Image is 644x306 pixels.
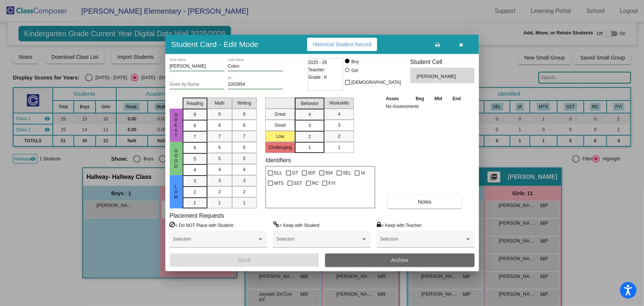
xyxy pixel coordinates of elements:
span: 2 [338,133,341,140]
span: 1 [338,144,341,151]
button: Save [170,254,319,267]
span: IA [361,169,365,177]
span: Save [238,257,251,263]
label: = Keep with Student: [273,221,320,229]
span: 3 [194,178,196,184]
span: SEL [343,169,351,177]
span: Grade : K [309,74,327,81]
span: 4 [243,166,246,173]
span: [DEMOGRAPHIC_DATA] [351,78,401,87]
span: 8 [243,122,246,129]
span: 7 [243,133,246,140]
label: = Do NOT Place with Student: [170,221,234,229]
span: 1 [194,200,196,206]
span: 2 [194,189,196,195]
div: Boy [351,58,359,65]
span: 2 [218,188,221,195]
span: 4 [309,111,311,118]
span: GT [292,169,299,177]
span: 4 [338,111,341,118]
span: 9 [218,111,221,118]
span: Reading [187,100,203,107]
span: Great [173,112,179,138]
span: 1 [218,200,221,206]
span: FYI [328,179,335,188]
span: 3 [218,177,221,184]
span: Writing [237,100,251,106]
span: 9 [243,111,246,118]
span: RC [312,179,318,188]
span: 6 [194,144,196,151]
span: 4 [194,167,196,173]
th: Beg [410,95,430,103]
span: 7 [218,133,221,140]
span: [PERSON_NAME] [417,73,458,80]
span: Teacher: [309,66,326,74]
span: Historical Student Record [313,41,372,47]
span: 5 [243,155,246,162]
span: 3 [243,177,246,184]
span: 7 [194,133,196,140]
span: Low [173,184,179,200]
span: IEP [308,169,315,177]
span: 2 [309,133,311,140]
span: 3 [309,122,311,129]
h3: Student Card - Edit Mode [171,40,259,49]
span: Behavior [301,100,318,107]
h3: Student Cell [410,58,475,65]
button: Notes [388,195,462,208]
button: Archive [325,254,475,267]
span: 8 [218,122,221,129]
span: 9 [194,111,196,118]
span: Workskills [329,100,349,106]
button: Historical Student Record [307,38,378,51]
span: 8 [194,122,196,129]
span: 4 [218,166,221,173]
th: End [447,95,466,103]
span: SST [294,179,302,188]
div: Girl [351,67,358,74]
span: 6 [243,144,246,151]
label: Identifiers [265,157,291,164]
span: 2 [243,188,246,195]
span: Math [215,100,225,106]
span: Archive [391,257,409,263]
span: Notes [418,199,432,205]
span: 1 [243,200,246,206]
span: 2025 - 26 [309,59,327,66]
input: Enter ID [228,82,283,87]
span: Good [173,148,179,169]
td: No Assessments [384,103,466,110]
span: 3 [338,122,341,129]
label: Placement Requests [170,212,224,219]
span: 5 [218,155,221,162]
span: ELL [274,169,282,177]
span: 5 [194,156,196,162]
span: 6 [218,144,221,151]
input: goes by name [170,82,224,87]
span: 504 [326,169,333,177]
span: MTS [274,179,283,188]
th: Asses [384,95,411,103]
th: Mid [430,95,447,103]
span: 1 [309,144,311,151]
label: = Keep with Teacher: [377,221,423,229]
